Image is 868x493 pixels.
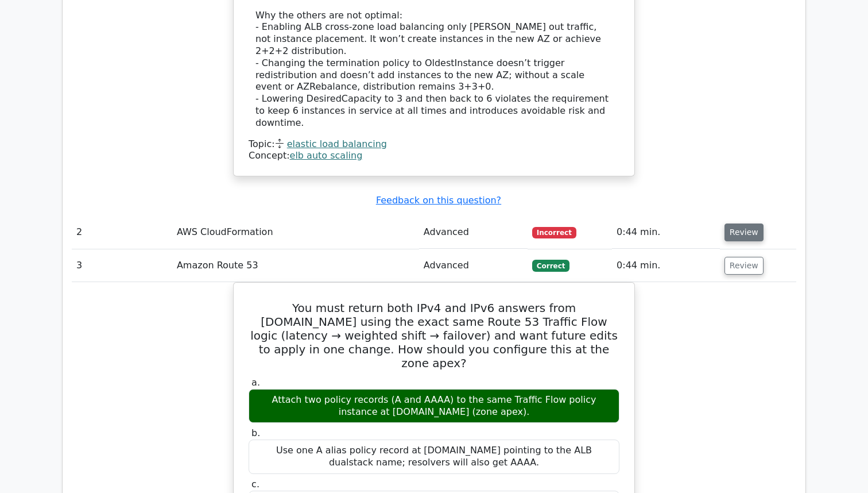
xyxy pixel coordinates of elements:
[612,216,720,249] td: 0:44 min.
[249,138,619,151] div: Topic:
[251,427,260,438] span: b.
[419,249,528,282] td: Advanced
[532,260,569,271] span: Correct
[172,249,419,282] td: Amazon Route 53
[724,224,764,241] button: Review
[72,249,172,282] td: 3
[532,227,576,238] span: Incorrect
[251,479,259,490] span: c.
[172,216,419,249] td: AWS CloudFormation
[612,249,720,282] td: 0:44 min.
[249,389,619,423] div: Attach two policy records (A and AAAA) to the same Traffic Flow policy instance at [DOMAIN_NAME] ...
[419,216,528,249] td: Advanced
[724,257,764,275] button: Review
[376,195,501,206] a: Feedback on this question?
[249,150,619,162] div: Concept:
[251,377,260,388] span: a.
[287,138,387,149] a: elastic load balancing
[72,216,172,249] td: 2
[290,150,363,161] a: elb auto scaling
[249,440,619,474] div: Use one A alias policy record at [DOMAIN_NAME] pointing to the ALB dualstack name; resolvers will...
[247,301,621,370] h5: You must return both IPv4 and IPv6 answers from [DOMAIN_NAME] using the exact same Route 53 Traff...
